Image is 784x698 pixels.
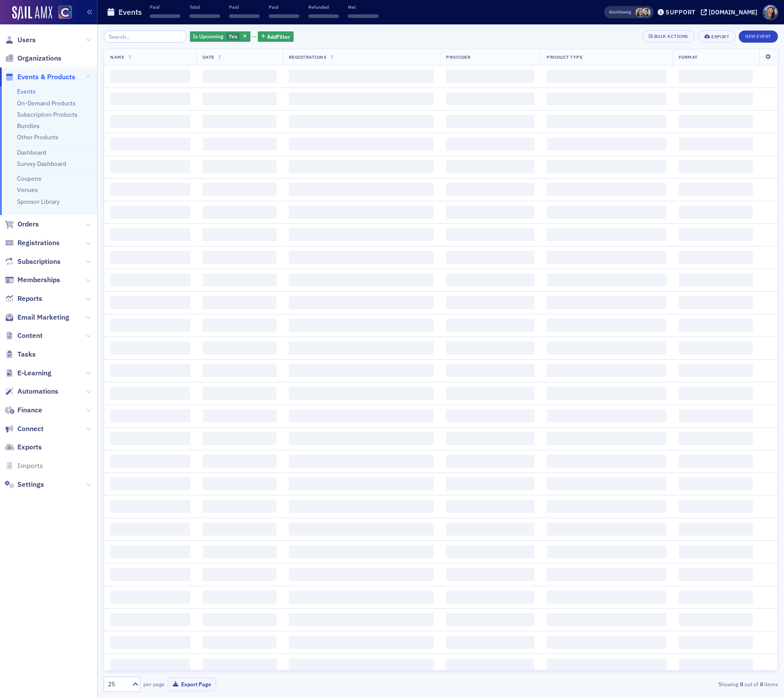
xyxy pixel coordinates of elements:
[289,500,434,513] span: ‌
[110,364,190,377] span: ‌
[738,680,744,688] strong: 0
[110,387,190,400] span: ‌
[5,350,36,359] a: Tasks
[17,350,36,359] span: Tasks
[289,296,434,309] span: ‌
[679,658,753,671] span: ‌
[104,30,187,43] input: Search…
[547,54,582,60] span: Product Type
[547,319,666,332] span: ‌
[5,294,42,303] a: Reports
[17,238,60,248] span: Registrations
[446,523,534,536] span: ‌
[110,296,190,309] span: ‌
[289,183,434,196] span: ‌
[679,115,753,128] span: ‌
[289,228,434,241] span: ‌
[348,4,378,10] p: Net
[289,409,434,422] span: ‌
[110,54,124,60] span: Name
[446,138,534,151] span: ‌
[5,405,42,415] a: Finance
[203,160,277,173] span: ‌
[763,5,778,20] span: Profile
[203,477,277,490] span: ‌
[110,477,190,490] span: ‌
[5,442,42,452] a: Exports
[559,680,778,688] div: Showing out of items
[110,251,190,264] span: ‌
[289,590,434,604] span: ‌
[289,341,434,354] span: ‌
[446,455,534,468] span: ‌
[110,319,190,332] span: ‌
[110,636,190,649] span: ‌
[547,613,666,626] span: ‌
[642,8,651,17] span: Pamela Galey-Coleman
[709,8,757,16] div: [DOMAIN_NAME]
[701,9,760,15] button: [DOMAIN_NAME]
[758,680,764,688] strong: 0
[679,613,753,626] span: ‌
[446,364,534,377] span: ‌
[289,319,434,332] span: ‌
[12,6,52,20] a: SailAMX
[679,590,753,604] span: ‌
[547,455,666,468] span: ‌
[143,680,165,688] label: per page
[203,341,277,354] span: ‌
[654,34,688,39] div: Bulk Actions
[189,4,220,10] p: Total
[547,160,666,173] span: ‌
[446,500,534,513] span: ‌
[289,206,434,219] span: ‌
[17,294,42,303] span: Reports
[547,568,666,581] span: ‌
[203,658,277,671] span: ‌
[203,387,277,400] span: ‌
[547,341,666,354] span: ‌
[446,206,534,219] span: ‌
[547,477,666,490] span: ‌
[289,54,327,60] span: Registrations
[679,409,753,422] span: ‌
[17,331,43,341] span: Content
[203,296,277,309] span: ‌
[609,9,617,15] div: Also
[308,14,339,18] span: ‌
[547,432,666,445] span: ‌
[110,523,190,536] span: ‌
[17,122,40,130] a: Bundles
[203,70,277,83] span: ‌
[446,70,534,83] span: ‌
[5,368,51,378] a: E-Learning
[17,99,76,107] a: On-Demand Products
[289,613,434,626] span: ‌
[5,275,60,285] a: Memberships
[289,545,434,558] span: ‌
[679,206,753,219] span: ‌
[446,319,534,332] span: ‌
[446,54,470,60] span: Provider
[679,273,753,287] span: ‌
[168,678,216,691] button: Export Page
[289,160,434,173] span: ‌
[446,387,534,400] span: ‌
[17,133,58,141] a: Other Products
[446,658,534,671] span: ‌
[289,70,434,83] span: ‌
[289,364,434,377] span: ‌
[17,405,42,415] span: Finance
[5,219,39,229] a: Orders
[5,313,69,322] a: Email Marketing
[547,206,666,219] span: ‌
[17,111,78,118] a: Subscription Products
[110,590,190,604] span: ‌
[110,206,190,219] span: ‌
[547,636,666,649] span: ‌
[110,70,190,83] span: ‌
[547,387,666,400] span: ‌
[17,257,61,266] span: Subscriptions
[446,160,534,173] span: ‌
[446,590,534,604] span: ‌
